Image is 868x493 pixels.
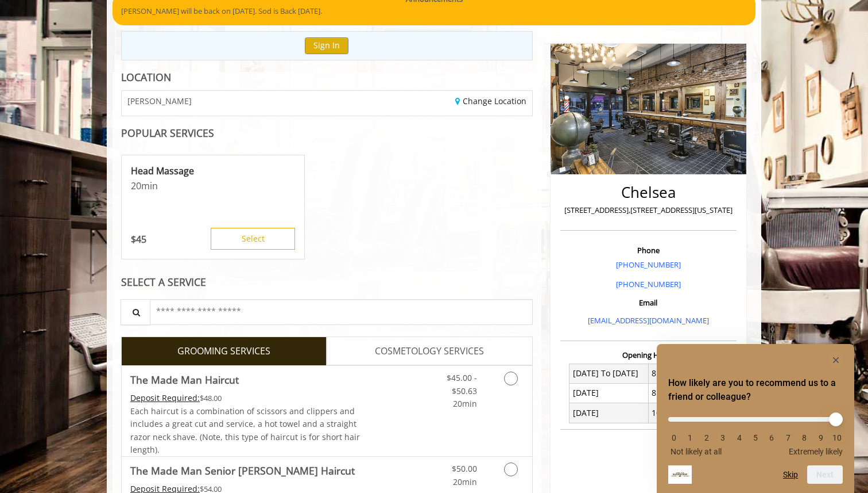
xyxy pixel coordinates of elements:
button: Sign In [305,37,348,54]
span: 20min [453,476,477,487]
td: 10 A.M - 7 P.M [648,403,727,423]
div: How likely are you to recommend us to a friend or colleague? Select an option from 0 to 10, with ... [668,353,843,484]
p: [PERSON_NAME] will be back on [DATE]. Sod is Back [DATE]. [121,5,747,17]
button: Next question [807,465,843,484]
li: 4 [734,433,745,442]
button: Skip [783,470,798,479]
span: $50.00 [452,463,477,474]
h2: Chelsea [563,184,734,201]
h2: How likely are you to recommend us to a friend or colleague? Select an option from 0 to 10, with ... [668,376,843,404]
p: 45 [131,233,146,246]
a: [PHONE_NUMBER] [616,259,681,270]
li: 1 [684,433,696,442]
li: 10 [831,433,843,442]
td: [DATE] [569,383,649,403]
span: Extremely likely [789,447,843,456]
b: The Made Man Haircut [130,372,239,388]
p: 20 [131,179,295,192]
li: 6 [766,433,777,442]
span: $ [131,233,136,246]
li: 2 [701,433,712,442]
h3: Opening Hours [560,351,737,359]
div: How likely are you to recommend us to a friend or colleague? Select an option from 0 to 10, with ... [668,408,843,456]
li: 3 [717,433,728,442]
button: Select [211,228,295,250]
span: This service needs some Advance to be paid before we block your appointment [130,392,200,403]
li: 8 [799,433,810,442]
button: Service Search [121,299,150,325]
button: Hide survey [829,353,843,367]
span: $45.00 - $50.63 [447,372,477,396]
span: 20min [453,398,477,409]
span: Not likely at all [671,447,722,456]
h3: Phone [563,246,734,254]
td: 8 A.M - 7 P.M [648,383,727,403]
a: [PHONE_NUMBER] [616,279,681,289]
div: $48.00 [130,392,361,404]
a: Change Location [455,95,526,106]
span: [PERSON_NAME] [127,97,192,105]
span: COSMETOLOGY SERVICES [375,344,484,359]
div: SELECT A SERVICE [121,277,533,288]
span: Each haircut is a combination of scissors and clippers and includes a great cut and service, a ho... [130,406,360,455]
li: 9 [815,433,827,442]
td: [DATE] [569,403,649,423]
span: min [141,179,158,192]
p: [STREET_ADDRESS],[STREET_ADDRESS][US_STATE] [563,204,734,216]
b: LOCATION [121,70,171,84]
td: [DATE] To [DATE] [569,364,649,383]
li: 0 [668,433,680,442]
li: 7 [782,433,794,442]
b: POPULAR SERVICES [121,126,214,140]
li: 5 [750,433,761,442]
h3: Email [563,299,734,307]
td: 8 A.M - 8 P.M [648,364,727,383]
b: The Made Man Senior [PERSON_NAME] Haircut [130,463,355,479]
a: [EMAIL_ADDRESS][DOMAIN_NAME] [588,315,709,326]
span: GROOMING SERVICES [177,344,270,359]
p: Head Massage [131,165,295,177]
